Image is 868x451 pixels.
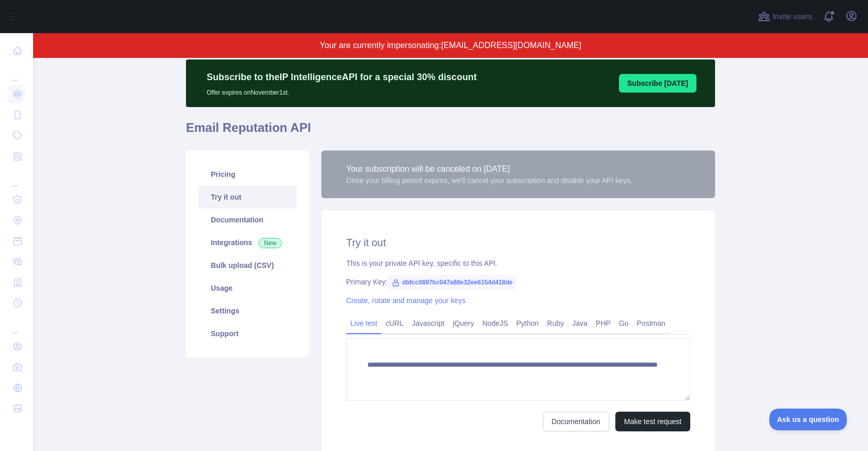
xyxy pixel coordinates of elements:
a: PHP [592,315,615,332]
div: Primary Key: [346,277,690,287]
a: Javascript [408,315,448,332]
a: Pricing [198,163,297,186]
a: Integrations New [198,231,297,254]
a: Documentation [198,208,297,231]
a: Python [512,315,543,332]
a: cURL [381,315,408,332]
a: Documentation [543,412,609,431]
button: Subscribe [DATE] [619,74,696,93]
a: Try it out [198,186,297,208]
a: Live test [346,315,381,332]
div: ... [8,168,25,188]
p: Subscribe to the IP Intelligence API for a special 30 % discount [207,70,477,84]
a: jQuery [448,315,478,332]
div: Once your billing period expires, we'll cancel your subscription and disable your API keys. [346,175,632,186]
div: ... [8,62,25,83]
p: Offer expires on November 1st. [207,84,477,97]
span: Invite users [772,11,812,23]
a: Postman [633,315,670,332]
div: ... [8,314,25,335]
a: Create, rotate and manage your keys [346,296,466,305]
a: Java [568,315,592,332]
a: Settings [198,299,297,322]
div: Your subscription will be canceled on [DATE] [346,163,632,175]
span: dbfcc0897bc047a88e32ee6154d418de [388,275,517,290]
a: Support [198,322,297,345]
button: Make test request [615,412,690,431]
a: Bulk upload (CSV) [198,254,297,277]
a: Go [615,315,633,332]
iframe: Toggle Customer Support [769,409,847,430]
button: Invite users [756,8,814,25]
a: NodeJS [478,315,512,332]
h1: Email Reputation API [186,119,715,144]
a: Usage [198,277,297,299]
h2: Try it out [346,235,690,250]
span: Your are currently impersonating: [320,41,441,50]
div: This is your private API key, specific to this API. [346,258,690,268]
span: New [258,238,282,248]
span: [EMAIL_ADDRESS][DOMAIN_NAME] [441,41,581,50]
a: Ruby [543,315,568,332]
